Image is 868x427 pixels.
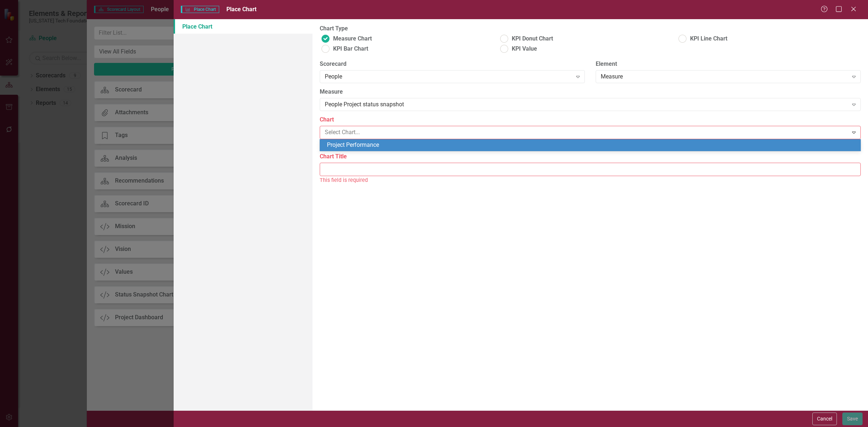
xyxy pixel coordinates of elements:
span: KPI Donut Chart [512,35,553,43]
label: Element [596,60,861,68]
div: Project Performance [327,141,856,149]
button: Save [842,413,863,425]
div: Measure [601,73,848,81]
span: KPI Line Chart [690,35,727,43]
div: This field is required [320,176,861,184]
a: Place Chart [174,19,312,34]
label: Chart Type [320,25,348,33]
label: Chart Title [320,153,861,161]
span: Place Chart [226,6,256,13]
button: Cancel [812,413,837,425]
label: Scorecard [320,60,585,68]
span: KPI Bar Chart [333,45,368,53]
label: Measure [320,88,861,96]
span: Place Chart [181,6,219,13]
span: Measure Chart [333,35,372,43]
span: KPI Value [512,45,537,53]
div: People [325,73,572,81]
label: Chart [320,116,861,124]
div: People Project status snapshot [325,101,848,109]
